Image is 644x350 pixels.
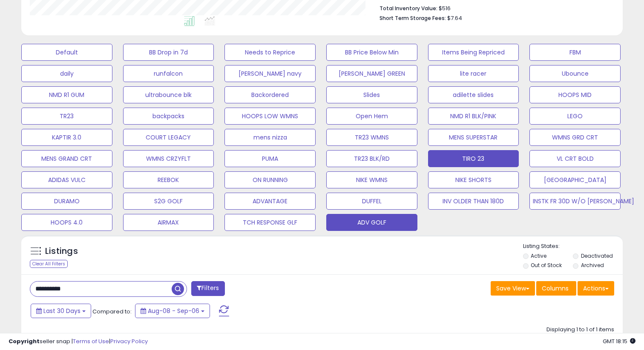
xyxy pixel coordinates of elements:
span: Aug-08 - Sep-06 [148,307,199,315]
span: 2025-10-8 18:15 GMT [603,337,635,345]
span: Compared to: [92,307,132,316]
button: Ubounce [529,65,621,82]
button: TR23 BLK/RD [326,150,417,167]
button: daily [21,65,112,82]
button: REEBOK [123,171,214,188]
label: Out of Stock [531,262,562,269]
div: seller snap | | [9,338,148,346]
p: Listing States: [523,242,623,250]
button: Needs to Reprice [224,44,316,61]
button: adilette slides [428,86,519,103]
button: NMD R1 BLK/PINK [428,108,519,125]
button: NIKE SHORTS [428,171,519,188]
button: BB Drop in 7d [123,44,214,61]
button: TR23 WMNS [326,129,417,146]
button: Open Hem [326,108,417,125]
button: Save View [491,281,535,296]
button: DUFFEL [326,193,417,210]
label: Deactivated [581,252,613,259]
button: COURT LEGACY [123,129,214,146]
button: WMNS GRD CRT [529,129,621,146]
button: Default [21,44,112,61]
div: Displaying 1 to 1 of 1 items [546,326,614,334]
label: Archived [581,262,604,269]
button: ultrabounce blk [123,86,214,103]
button: Slides [326,86,417,103]
a: Terms of Use [73,337,109,345]
button: [GEOGRAPHIC_DATA] [529,171,621,188]
button: BB Price Below Min [326,44,417,61]
button: [PERSON_NAME] navy [224,65,316,82]
button: runfalcon [123,65,214,82]
button: ADV GOLF [326,214,417,231]
button: TR23 [21,108,112,125]
button: WMNS CRZYFLT [123,150,214,167]
button: INSTK FR 30D W/O [PERSON_NAME] [529,193,621,210]
span: Last 30 Days [43,307,80,315]
button: PUMA [224,150,316,167]
strong: Copyright [9,337,40,345]
label: Active [531,252,546,259]
button: MENS GRAND CRT [21,150,112,167]
button: ON RUNNING [224,171,316,188]
button: INV OLDER THAN 180D [428,193,519,210]
button: KAPTIR 3.0 [21,129,112,146]
button: MENS SUPERSTAR [428,129,519,146]
button: backpacks [123,108,214,125]
button: NIKE WMNS [326,171,417,188]
button: VL CRT BOLD [529,150,621,167]
li: $516 [379,3,608,13]
button: [PERSON_NAME] GREEN [326,65,417,82]
button: Filters [191,281,224,296]
a: Privacy Policy [110,337,148,345]
div: Clear All Filters [30,260,68,268]
span: Columns [542,284,569,293]
h5: Listings [45,245,78,257]
button: ADIDAS VULC [21,171,112,188]
button: Backordered [224,86,316,103]
button: Items Being Repriced [428,44,519,61]
span: $7.64 [447,14,462,22]
button: TCH RESPONSE GLF [224,214,316,231]
button: HOOPS LOW WMNS [224,108,316,125]
button: LEGO [529,108,621,125]
b: Total Inventory Value: [379,5,437,12]
button: HOOPS 4.0 [21,214,112,231]
button: ADVANTAGE [224,193,316,210]
button: Actions [578,281,614,296]
button: S2G GOLF [123,193,214,210]
button: Last 30 Days [31,304,91,318]
button: FBM [529,44,621,61]
button: TIRO 23 [428,150,519,167]
button: HOOPS MID [529,86,621,103]
button: DURAMO [21,193,112,210]
button: Columns [536,281,576,296]
b: Short Term Storage Fees: [379,14,446,22]
button: NMD R1 GUM [21,86,112,103]
button: mens nizza [224,129,316,146]
button: AIRMAX [123,214,214,231]
button: Aug-08 - Sep-06 [135,304,210,318]
button: lite racer [428,65,519,82]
